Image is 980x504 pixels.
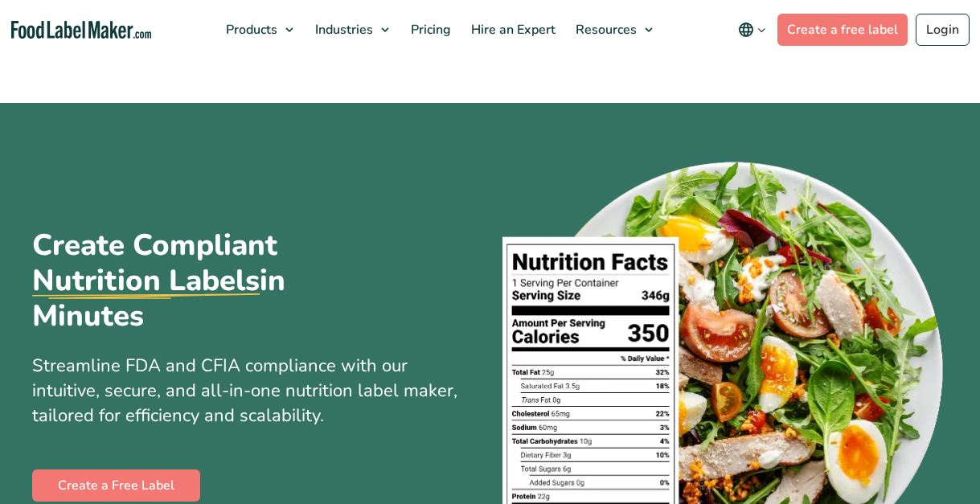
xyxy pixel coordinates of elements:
span: Pricing [406,21,453,39]
a: Login [916,14,970,46]
span: Industries [310,21,375,39]
a: Create a free label [777,14,908,46]
u: Nutrition Labels [32,264,260,299]
span: Resources [571,21,638,39]
span: Hire an Expert [466,21,557,39]
span: Streamline FDA and CFIA compliance with our intuitive, secure, and all-in-one nutrition label mak... [32,354,457,428]
h1: Create Compliant in Minutes [32,228,386,334]
a: Create a Free Label [32,469,200,502]
span: Products [221,21,279,39]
